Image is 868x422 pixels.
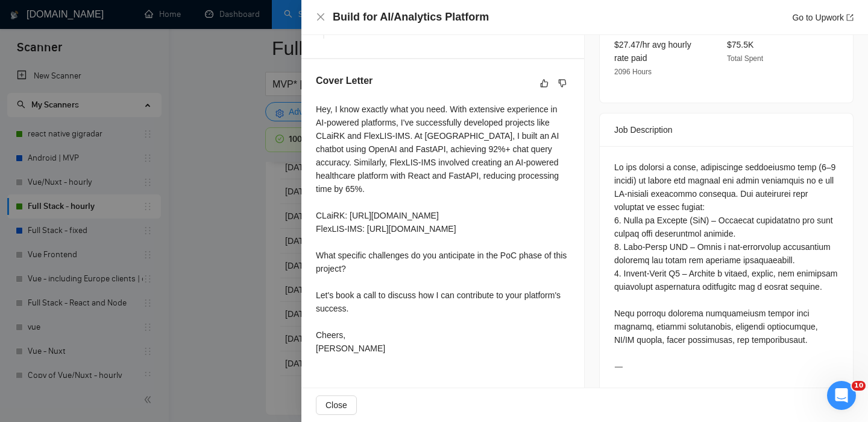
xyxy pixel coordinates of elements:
[792,13,854,22] a: Go to Upworkexport
[727,40,753,50] span: $75.5K
[555,76,570,91] button: dislike
[614,40,691,63] span: $27.47/hr avg hourly rate paid
[316,74,373,88] h5: Cover Letter
[827,381,856,410] iframe: Intercom live chat
[852,381,866,391] span: 10
[316,103,570,355] div: Hey, I know exactly what you need. With extensive experience in AI-powered platforms, I've succes...
[316,12,325,22] span: close
[325,398,347,412] span: Close
[614,113,838,146] div: Job Description
[846,14,854,21] span: export
[316,12,325,22] button: Close
[614,68,652,76] span: 2096 Hours
[316,395,357,415] button: Close
[333,10,489,25] h4: Build for AI/Analytics Platform
[537,76,552,91] button: like
[727,54,763,63] span: Total Spent
[558,78,567,88] span: dislike
[540,78,549,88] span: like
